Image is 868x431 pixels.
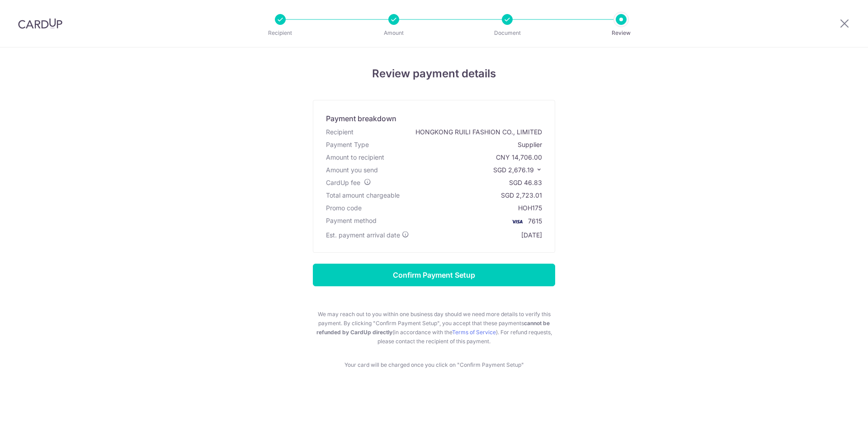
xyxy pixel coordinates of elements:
h4: Review payment details [170,66,698,82]
img: <span class="translation_missing" title="translation missing: en.account_steps.new_confirm_form.b... [508,216,526,227]
iframe: Opens a widget where you can find more information [810,404,859,426]
div: Amount to recipient [326,153,384,162]
img: CardUp [18,18,62,29]
div: [DATE] [521,231,542,240]
div: HONGKONG RUILI FASHION CO., LIMITED [415,128,542,137]
div: Supplier [518,140,542,149]
a: Terms of Service [452,329,496,336]
p: SGD 2,676.19 [493,166,542,175]
div: CNY 14,706.00 [496,153,542,162]
span: SGD 2,676.19 [493,166,534,174]
div: SGD 46.83 [509,178,542,187]
div: Promo code [326,204,362,213]
div: Payment breakdown [326,113,396,124]
div: Payment method [326,216,377,227]
p: Document [474,28,541,38]
p: We may reach out to you within one business day should we need more details to verify this paymen... [313,310,555,346]
div: Recipient [326,128,354,137]
span: CardUp fee [326,179,360,186]
span: Total amount chargeable [326,191,400,199]
div: SGD 2,723.01 [501,191,542,200]
p: Amount [360,28,427,38]
span: translation missing: en.account_steps.new_confirm_form.xb_payment.header.payment_type [326,141,369,148]
p: Your card will be charged once you click on "Confirm Payment Setup" [313,360,555,369]
span: 7615 [528,217,542,225]
div: Amount you send [326,166,378,175]
input: Confirm Payment Setup [313,264,555,286]
p: Recipient [247,28,314,38]
div: HOH175 [518,204,542,213]
p: Review [588,28,655,38]
div: Est. payment arrival date [326,231,409,240]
